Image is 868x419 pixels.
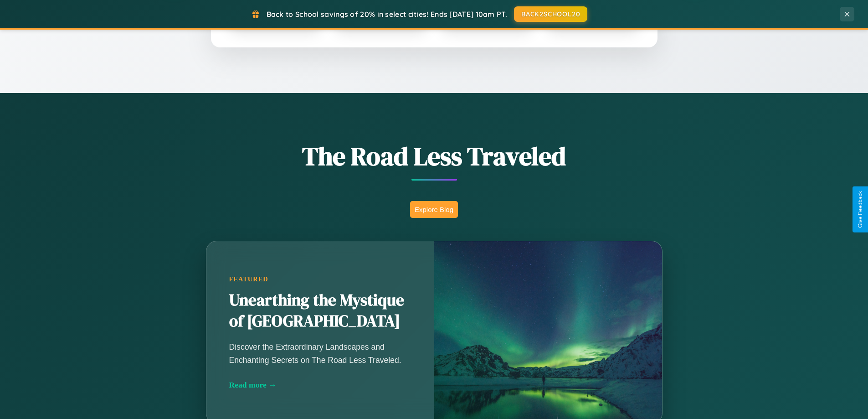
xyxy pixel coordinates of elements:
[857,191,863,228] div: Give Feedback
[229,275,411,283] div: Featured
[229,380,411,390] div: Read more →
[229,341,411,366] p: Discover the Extraordinary Landscapes and Enchanting Secrets on The Road Less Traveled.
[514,6,587,22] button: BACK2SCHOOL20
[267,10,507,19] span: Back to School savings of 20% in select cities! Ends [DATE] 10am PT.
[229,290,411,332] h2: Unearthing the Mystique of [GEOGRAPHIC_DATA]
[410,201,458,218] button: Explore Blog
[161,139,708,174] h1: The Road Less Traveled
